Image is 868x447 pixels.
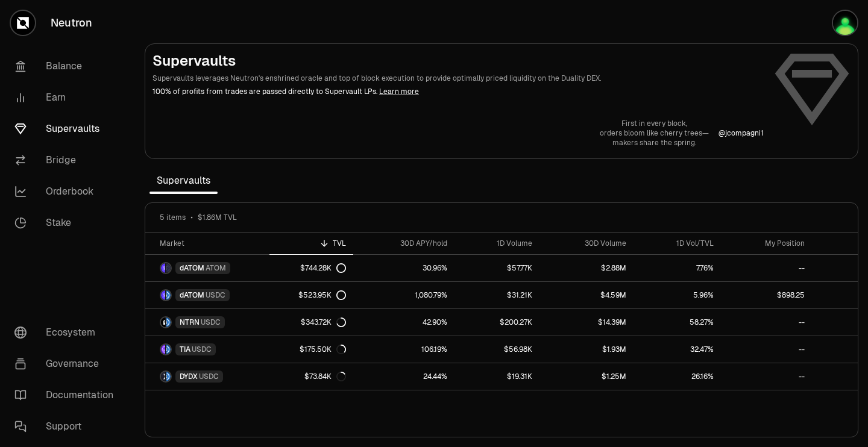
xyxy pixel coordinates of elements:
a: 5.96% [634,282,722,308]
img: dATOM Logo [161,290,165,300]
a: NTRN LogoUSDC LogoNTRNUSDC [145,309,269,336]
a: $175.50K [269,336,353,363]
a: $523.95K [269,282,353,308]
span: USDC [199,372,219,381]
a: dATOM LogoUSDC LogodATOMUSDC [145,282,269,308]
a: Bridge [5,145,130,176]
div: $744.28K [300,263,346,273]
span: NTRN [180,317,200,327]
a: @jcompagni1 [719,128,764,138]
a: $56.98K [454,336,540,363]
a: dATOM LogoATOM LogodATOMATOM [145,255,269,281]
img: USDC Logo [166,290,171,300]
a: -- [721,255,812,281]
a: Earn [5,82,130,113]
img: USDC Logo [166,317,171,327]
div: 30D Volume [547,239,626,248]
div: Market [160,239,262,248]
img: USDC Logo [166,372,171,381]
a: $19.31K [454,363,540,390]
a: $57.77K [454,255,540,281]
a: DYDX LogoUSDC LogoDYDXUSDC [145,363,269,390]
a: $4.59M [539,282,633,308]
a: Governance [5,348,130,380]
div: $73.84K [304,372,346,381]
span: Supervaults [149,169,218,193]
a: -- [721,363,812,390]
span: USDC [192,345,212,354]
span: 5 items [160,213,186,222]
a: 1,080.79% [353,282,454,308]
div: 1D Volume [462,239,533,248]
span: USDC [201,317,221,327]
a: $744.28K [269,255,353,281]
img: dATOM Logo [161,263,165,273]
span: USDC [206,290,225,300]
p: makers share the spring. [600,138,709,148]
a: $31.21K [454,282,540,308]
img: USDC Logo [166,345,171,354]
a: 32.47% [634,336,722,363]
a: Balance [5,51,130,82]
a: 7.76% [634,255,722,281]
a: -- [721,336,812,363]
a: $898.25 [721,282,812,308]
a: Support [5,411,130,442]
img: NTRN Logo [161,317,165,327]
div: 1D Vol/TVL [641,239,714,248]
p: orders bloom like cherry trees— [600,128,709,138]
p: 100% of profits from trades are passed directly to Supervault LPs. [153,86,764,97]
p: @ jcompagni1 [719,128,764,138]
span: DYDX [180,372,198,381]
a: Stake [5,207,130,239]
span: dATOM [180,290,204,300]
div: 30D APY/hold [360,239,447,248]
span: TIA [180,345,190,354]
a: $200.27K [454,309,540,336]
a: $1.93M [539,336,633,363]
p: First in every block, [600,119,709,128]
a: First in every block,orders bloom like cherry trees—makers share the spring. [600,119,709,148]
span: $1.86M TVL [198,213,237,222]
a: $73.84K [269,363,353,390]
a: $2.88M [539,255,633,281]
a: TIA LogoUSDC LogoTIAUSDC [145,336,269,363]
a: 26.16% [634,363,722,390]
a: Orderbook [5,176,130,207]
a: 30.96% [353,255,454,281]
a: -- [721,309,812,336]
a: Learn more [379,87,419,96]
div: $343.72K [301,317,346,327]
span: dATOM [180,263,204,273]
div: $523.95K [298,290,346,300]
a: $1.25M [539,363,633,390]
img: DYDX Logo [161,372,165,381]
img: Atom Staking [833,11,857,35]
h2: Supervaults [153,51,764,70]
img: ATOM Logo [166,263,171,273]
a: 42.90% [353,309,454,336]
a: 24.44% [353,363,454,390]
div: $175.50K [300,345,346,354]
p: Supervaults leverages Neutron's enshrined oracle and top of block execution to provide optimally ... [153,73,764,84]
div: TVL [277,239,346,248]
a: Ecosystem [5,317,130,348]
a: 106.19% [353,336,454,363]
span: ATOM [206,263,226,273]
a: $343.72K [269,309,353,336]
a: $14.39M [539,309,633,336]
img: TIA Logo [161,345,165,354]
div: My Position [728,239,805,248]
a: Documentation [5,380,130,411]
a: 58.27% [634,309,722,336]
a: Supervaults [5,113,130,145]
